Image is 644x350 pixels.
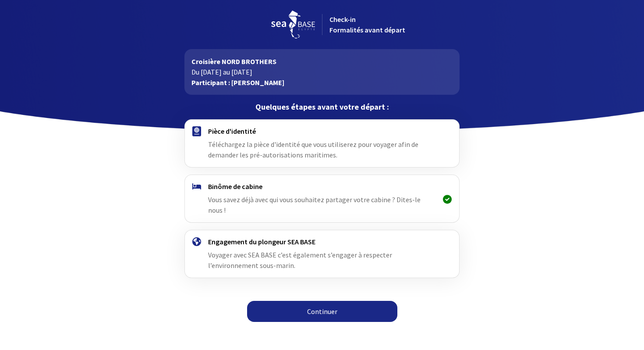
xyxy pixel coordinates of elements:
[208,140,418,159] span: Téléchargez la pièce d'identité que vous utiliserez pour voyager afin de demander les pré-autoris...
[192,183,201,189] img: binome.svg
[208,195,421,214] span: Vous savez déjà avec qui vous souhaitez partager votre cabine ? Dites-le nous !
[208,127,435,136] h4: Pièce d'identité
[192,237,201,246] img: engagement.svg
[191,56,452,67] p: Croisière NORD BROTHERS
[191,67,452,77] p: Du [DATE] au [DATE]
[208,182,435,191] h4: Binôme de cabine
[329,15,405,34] span: Check-in Formalités avant départ
[247,301,397,322] a: Continuer
[271,11,315,39] img: logo_seabase.svg
[191,77,452,88] p: Participant : [PERSON_NAME]
[208,250,392,270] span: Voyager avec SEA BASE c’est également s’engager à respecter l’environnement sous-marin.
[192,126,201,136] img: passport.svg
[208,237,435,246] h4: Engagement du plongeur SEA BASE
[184,102,459,112] p: Quelques étapes avant votre départ :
